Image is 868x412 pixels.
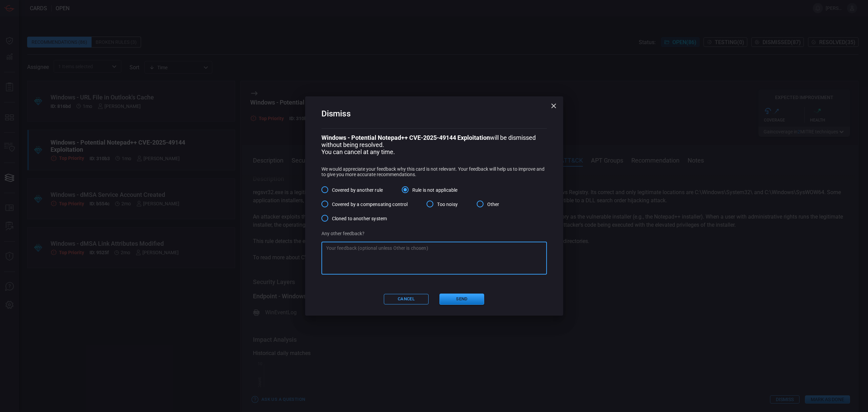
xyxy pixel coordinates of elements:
p: will be dismissed without being resolved. [321,134,547,148]
span: Covered by another rule [332,187,383,194]
span: Covered by a compensating control [332,201,408,208]
span: Cloned to another system [332,215,387,222]
b: Windows - Potential Notepad++ CVE-2025-49144 Exploitation [321,134,490,141]
button: Cancel [384,294,429,304]
span: Other [487,201,499,208]
span: Rule is not applicable [412,187,457,194]
span: Too noisy [437,201,457,208]
p: We would appreciate your feedback why this card is not relevant. Your feedback will help us to im... [321,166,547,177]
p: You can cancel at any time. [321,148,547,155]
button: Send [439,294,484,305]
h2: Dismiss [321,107,547,129]
p: Any other feedback? [321,231,547,236]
